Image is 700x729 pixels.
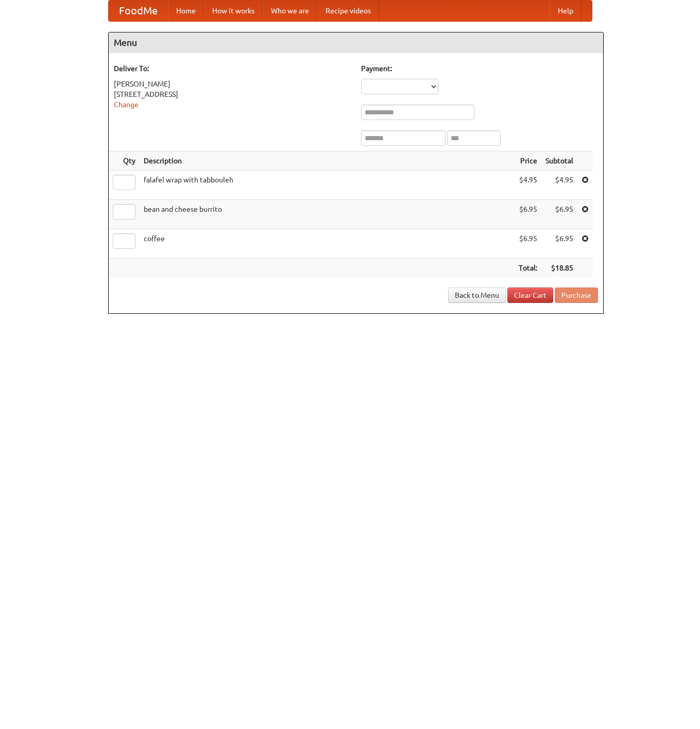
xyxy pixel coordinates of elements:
[140,200,515,229] td: bean and cheese burrito
[114,79,351,89] div: [PERSON_NAME]
[204,1,263,21] a: How it works
[109,1,168,21] a: FoodMe
[515,259,541,278] th: Total:
[507,287,553,303] a: Clear Cart
[541,171,577,200] td: $4.95
[448,287,506,303] a: Back to Menu
[109,151,140,171] th: Qty
[550,1,582,21] a: Help
[140,151,515,171] th: Description
[541,151,577,171] th: Subtotal
[541,200,577,229] td: $6.95
[114,89,351,99] div: [STREET_ADDRESS]
[541,259,577,278] th: $18.85
[541,229,577,259] td: $6.95
[317,1,379,21] a: Recipe videos
[114,63,351,74] h5: Deliver To:
[140,229,515,259] td: coffee
[263,1,317,21] a: Who we are
[109,32,603,53] h4: Menu
[555,287,598,303] button: Purchase
[515,151,541,171] th: Price
[515,171,541,200] td: $4.95
[515,229,541,259] td: $6.95
[515,200,541,229] td: $6.95
[361,63,598,74] h5: Payment:
[140,171,515,200] td: falafel wrap with tabbouleh
[114,100,139,109] a: Change
[168,1,204,21] a: Home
